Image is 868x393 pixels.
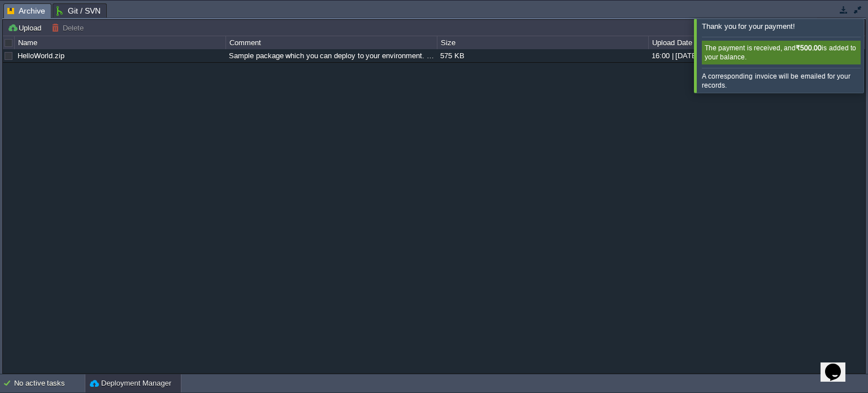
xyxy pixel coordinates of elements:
[226,49,436,62] div: Sample package which you can deploy to your environment. Feel free to delete and upload a package...
[14,374,85,392] div: No active tasks
[702,72,861,90] div: A corresponding invoice will be emailed for your records.
[227,36,437,49] div: Comment
[649,49,859,62] div: 16:00 | [DATE]
[90,378,171,389] button: Deployment Manager
[438,36,648,49] div: Size
[702,41,861,64] div: The payment is received, and is added to your balance.
[51,23,87,33] button: Delete
[437,49,648,62] div: 575 KB
[7,4,45,18] span: Archive
[796,44,822,52] b: ₹500.00
[821,348,857,382] iframe: chat widget
[702,22,795,31] span: Thank you for your payment!
[649,36,860,49] div: Upload Date
[57,4,101,18] span: Git / SVN
[15,36,225,49] div: Name
[18,51,64,60] a: HelloWorld.zip
[7,23,45,33] button: Upload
